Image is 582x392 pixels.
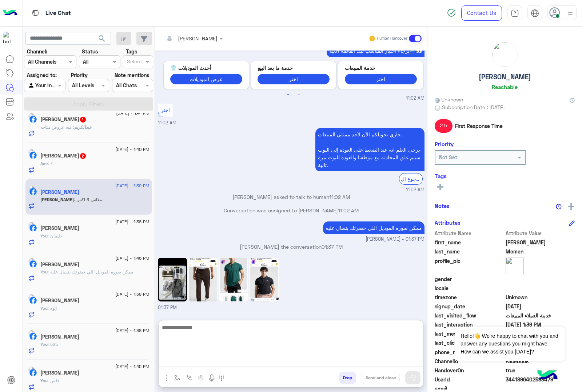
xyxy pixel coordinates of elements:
img: picture [28,258,35,264]
img: select flow [174,375,180,381]
span: 11:02 AM [158,120,176,125]
img: picture [28,149,35,156]
button: اختر [258,74,330,84]
span: 11:02 AM [406,95,424,102]
img: Facebook [29,369,37,376]
span: timezone [435,293,504,301]
p: أحدث الموديلات 👕 [170,64,242,72]
button: select flow [171,372,183,384]
span: [DATE] - 1:45 PM [115,363,149,370]
p: خدمة المبيعات [345,64,417,72]
h5: عبدالكريم السيد [40,116,87,123]
label: Tags [126,48,137,55]
span: 0 [506,357,575,365]
span: You [40,233,48,239]
span: You [40,269,48,275]
h5: Usama Maher [40,261,79,268]
div: Select [126,57,142,67]
a: tab [507,5,522,21]
span: [DATE] - 1:39 PM [115,183,149,189]
a: Contact Us [461,5,502,21]
button: search [93,32,111,48]
span: فيه عروض متاحه [40,124,74,130]
h6: Attributes [435,219,461,226]
span: You [40,378,48,383]
img: add [568,203,574,210]
span: Attribute Name [435,229,504,237]
label: Status [82,48,98,55]
button: create order [195,372,207,384]
img: picture [28,330,35,337]
p: خدمة ما بعد البيع [258,64,330,72]
span: [DATE] - 1:41 PM [116,110,149,116]
span: مقاس 3 اكس [74,197,102,202]
span: profile_pic [435,257,504,274]
span: Mohamed [506,239,575,246]
img: picture [493,42,517,67]
img: Logo [3,5,17,21]
span: 525 [48,341,58,347]
span: phone_number [435,348,504,356]
img: Facebook [29,260,37,268]
span: Unknown [435,96,463,103]
span: 2024-08-20T14:53:28.777Z [506,303,575,310]
span: last_interaction [435,321,504,328]
span: Unknown [506,293,575,301]
span: signup_date [435,303,504,310]
img: picture [28,113,35,120]
span: null [506,284,575,292]
p: 1/9/2025, 11:02 AM [315,128,424,171]
p: 1/9/2025, 1:37 PM [323,221,424,234]
img: picture [28,367,35,373]
span: 01:37 PM [322,244,343,250]
button: Send and close [362,372,400,384]
small: Human Handover [377,36,407,41]
img: spinner [447,8,456,17]
h6: Notes [435,203,450,209]
img: picture [506,257,524,275]
span: true [506,367,575,374]
span: first_name [435,239,504,246]
span: Amr [40,161,48,166]
img: notes [556,204,562,209]
span: 11:02 AM [329,194,350,200]
img: Image [219,258,248,301]
button: Trigger scenario [183,372,195,384]
img: Facebook [29,333,37,340]
img: Facebook [29,224,37,232]
span: last_visited_flow [435,312,504,319]
button: عرض الموديلات [170,74,242,84]
span: You [40,305,48,311]
span: Momen [506,248,575,255]
span: [DATE] - 1:40 PM [115,146,149,153]
h5: Amr Adel [40,153,87,159]
img: tab [531,9,539,17]
span: [DATE] - 1:38 PM [115,219,149,225]
span: ChannelId [435,357,504,365]
img: Image [158,258,187,301]
img: Facebook [29,152,37,159]
h5: [PERSON_NAME] [479,73,531,81]
span: اختر [161,107,170,113]
h5: Mohamed Momen [40,189,79,195]
span: Subscription Date : [DATE] [442,103,505,111]
span: [DATE] - 1:38 PM [115,291,149,297]
button: 2 of 2 [295,91,303,99]
img: send attachment [162,374,171,383]
p: [PERSON_NAME] the conversation [158,243,424,251]
p: 1/9/2025, 11:02 AM [327,44,424,57]
p: [PERSON_NAME] asked to talk to human [158,193,424,201]
img: 713415422032625 [3,32,16,45]
img: make a call [219,375,224,381]
img: create order [198,375,204,381]
h5: Ahmed Tariq [40,370,79,376]
img: Facebook [29,297,37,304]
span: You [40,341,48,347]
img: picture [28,185,35,192]
span: خلص [48,378,60,383]
span: 01:37 PM [158,305,177,310]
span: 11:02 AM [338,207,359,213]
div: الرجوع ال Bot [399,173,423,184]
img: tab [511,9,519,17]
span: UserId [435,376,504,383]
